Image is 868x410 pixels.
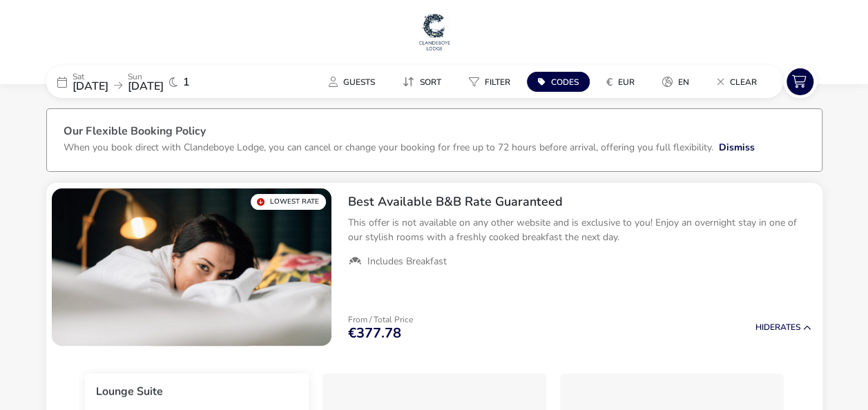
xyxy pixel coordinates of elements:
div: Best Available B&B Rate GuaranteedThis offer is not available on any other website and is exclusi... [337,183,822,280]
button: Clear [706,72,768,92]
swiper-slide: 1 / 1 [52,188,331,346]
button: Filter [458,72,521,92]
naf-pibe-menu-bar-item: Filter [458,72,527,92]
button: HideRates [755,323,811,332]
span: Hide [755,322,775,333]
button: Dismiss [719,140,755,155]
h3: Our Flexible Booking Policy [64,126,805,140]
button: Sort [392,72,452,92]
p: This offer is not available on any other website and is exclusive to you! Enjoy an overnight stay... [348,215,811,244]
span: [DATE] [128,79,164,94]
div: Lowest Rate [251,194,326,210]
naf-pibe-menu-bar-item: Codes [527,72,595,92]
span: Clear [730,77,757,88]
h3: Lounge Suite [96,384,163,399]
button: Guests [318,72,386,92]
span: Filter [485,77,510,88]
i: € [606,75,613,89]
button: en [651,72,700,92]
naf-pibe-menu-bar-item: Sort [392,72,458,92]
span: 1 [183,77,190,88]
button: Codes [527,72,590,92]
button: €EUR [595,72,646,92]
div: Sat[DATE]Sun[DATE]1 [46,66,253,98]
span: €377.78 [348,326,401,340]
span: Sort [420,77,441,88]
img: Main Website [417,11,452,52]
p: When you book direct with Clandeboye Lodge, you can cancel or change your booking for free up to ... [64,141,713,154]
span: Codes [551,77,579,88]
span: EUR [618,77,635,88]
naf-pibe-menu-bar-item: €EUR [595,72,651,92]
naf-pibe-menu-bar-item: Guests [318,72,392,92]
span: Guests [343,77,375,88]
h2: Best Available B&B Rate Guaranteed [348,194,811,210]
span: Includes Breakfast [367,255,447,268]
p: Sat [73,72,108,81]
p: Sun [128,72,164,81]
p: From / Total Price [348,315,413,324]
span: en [678,77,689,88]
naf-pibe-menu-bar-item: Clear [706,72,773,92]
span: [DATE] [73,79,108,94]
naf-pibe-menu-bar-item: en [651,72,706,92]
